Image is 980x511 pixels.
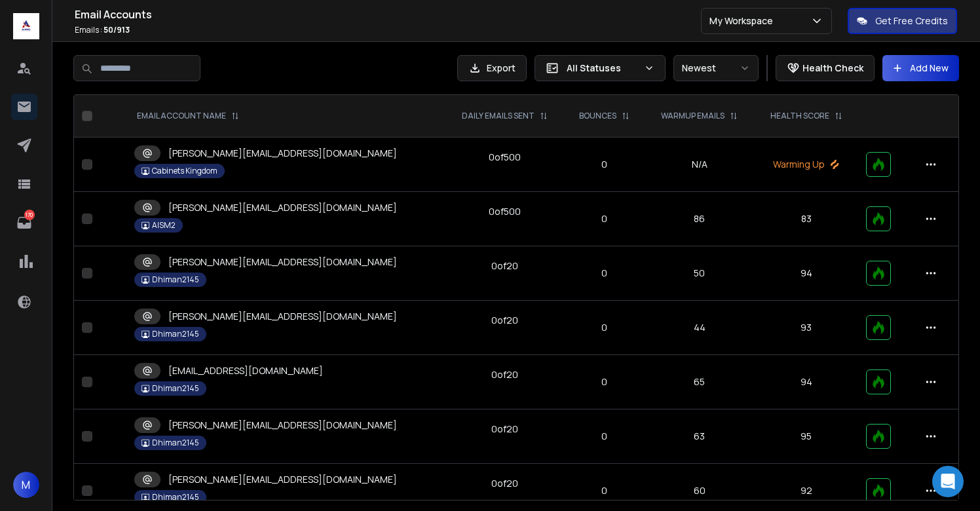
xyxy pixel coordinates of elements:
[75,25,701,35] p: Emails :
[754,246,858,301] td: 94
[567,62,639,75] p: All Statuses
[152,383,199,394] p: Dhiman2145
[848,8,957,34] button: Get Free Credits
[754,355,858,409] td: 94
[579,111,616,121] p: BOUNCES
[457,55,527,81] button: Export
[645,138,754,192] td: N/A
[673,55,759,81] button: Newest
[573,267,637,280] p: 0
[489,205,521,218] div: 0 of 500
[645,246,754,301] td: 50
[13,472,39,498] button: M
[13,13,39,39] img: logo
[776,55,875,81] button: Health Check
[573,158,637,171] p: 0
[754,192,858,246] td: 83
[137,111,239,121] div: EMAIL ACCOUNT NAME
[152,492,199,502] p: Dhiman2145
[573,484,637,497] p: 0
[11,210,37,236] a: 170
[645,192,754,246] td: 86
[573,375,637,388] p: 0
[754,301,858,355] td: 93
[573,321,637,334] p: 0
[645,409,754,464] td: 63
[168,364,323,377] p: [EMAIL_ADDRESS][DOMAIN_NAME]
[152,438,199,448] p: Dhiman2145
[645,355,754,409] td: 65
[168,473,397,486] p: [PERSON_NAME][EMAIL_ADDRESS][DOMAIN_NAME]
[168,147,397,160] p: [PERSON_NAME][EMAIL_ADDRESS][DOMAIN_NAME]
[645,301,754,355] td: 44
[152,220,176,231] p: AISM2
[573,212,637,225] p: 0
[168,255,397,269] p: [PERSON_NAME][EMAIL_ADDRESS][DOMAIN_NAME]
[802,62,863,75] p: Health Check
[882,55,959,81] button: Add New
[168,419,397,432] p: [PERSON_NAME][EMAIL_ADDRESS][DOMAIN_NAME]
[462,111,535,121] p: DAILY EMAILS SENT
[770,111,829,121] p: HEALTH SCORE
[661,111,725,121] p: WARMUP EMAILS
[573,430,637,443] p: 0
[491,314,518,327] div: 0 of 20
[24,210,35,220] p: 170
[491,368,518,381] div: 0 of 20
[491,259,518,273] div: 0 of 20
[491,477,518,490] div: 0 of 20
[104,24,130,35] span: 50 / 913
[491,423,518,436] div: 0 of 20
[489,151,521,164] div: 0 of 500
[754,409,858,464] td: 95
[762,158,850,171] p: Warming Up
[75,7,701,22] h1: Email Accounts
[875,14,948,28] p: Get Free Credits
[932,466,964,497] div: Open Intercom Messenger
[152,166,217,176] p: Cabinets Kingdom
[168,201,397,214] p: [PERSON_NAME][EMAIL_ADDRESS][DOMAIN_NAME]
[152,329,199,339] p: Dhiman2145
[709,14,778,28] p: My Workspace
[168,310,397,323] p: [PERSON_NAME][EMAIL_ADDRESS][DOMAIN_NAME]
[152,274,199,285] p: Dhiman2145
